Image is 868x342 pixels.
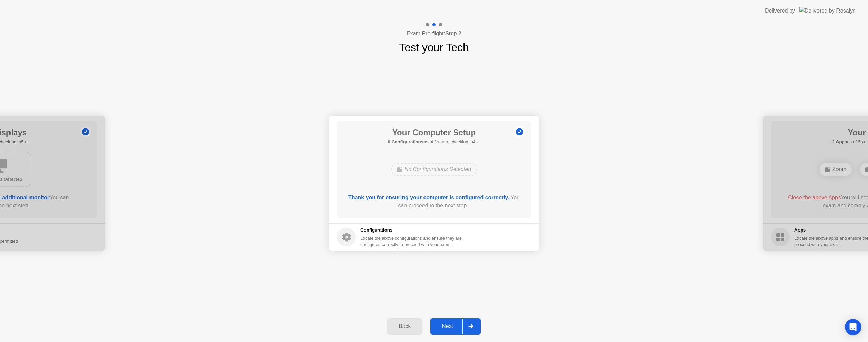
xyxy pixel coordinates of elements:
[445,31,461,36] b: Step 2
[399,39,469,56] h1: Test your Tech
[407,29,461,38] h4: Exam Pre-flight:
[799,7,856,15] img: Delivered by Rosalyn
[387,318,422,335] button: Back
[347,194,521,210] div: You can proceed to the next step..
[432,323,462,329] div: Next
[388,139,480,145] h5: as of 1s ago, checking in4s..
[388,139,423,144] b: 0 Configurations
[430,318,481,335] button: Next
[360,227,463,234] h5: Configurations
[360,235,463,248] div: Locate the above configurations and ensure they are configured correctly to proceed with your exam.
[348,195,511,200] b: Thank you for ensuring your computer is configured correctly..
[391,163,477,176] div: No Configurations Detected
[845,319,861,335] div: Open Intercom Messenger
[388,126,480,139] h1: Your Computer Setup
[389,323,420,329] div: Back
[765,7,795,15] div: Delivered by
